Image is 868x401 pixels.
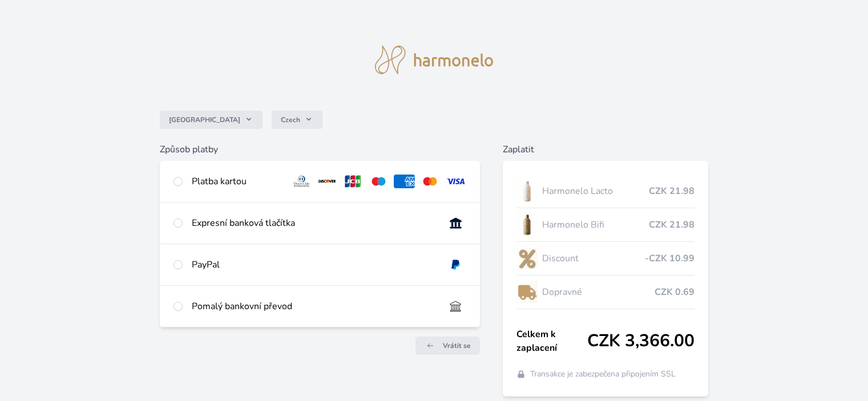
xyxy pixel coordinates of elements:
[160,143,479,156] h6: Způsob platby
[542,252,644,265] span: Discount
[587,331,695,351] span: CZK 3,366.00
[655,285,695,299] span: CZK 0.69
[419,175,441,188] img: mc.svg
[394,175,415,188] img: amex.svg
[530,368,676,380] span: Transakce je zabezpečena připojením SSL
[542,218,648,232] span: Harmonelo Bifi
[375,46,494,74] img: logo.svg
[445,258,466,272] img: paypal.svg
[342,175,364,188] img: jcb.svg
[317,175,338,188] img: discover.svg
[160,111,263,129] button: [GEOGRAPHIC_DATA]
[516,327,587,355] span: Celkem k zaplacení
[445,299,466,313] img: bankTransfer_IBAN.svg
[415,337,480,355] a: Vrátit se
[542,184,648,198] span: Harmonelo Lacto
[192,216,435,230] div: Expresní banková tlačítka
[649,184,695,198] span: CZK 21.98
[645,252,695,265] span: -CZK 10.99
[516,278,538,306] img: delivery-lo.png
[192,299,435,313] div: Pomalý bankovní převod
[516,210,538,239] img: CLEAN_BIFI_se_stinem_x-lo.jpg
[443,341,471,350] span: Vrátit se
[516,177,538,205] img: CLEAN_LACTO_se_stinem_x-hi-lo.jpg
[516,244,538,273] img: discount-lo.png
[192,258,435,272] div: PayPal
[445,175,466,188] img: visa.svg
[272,111,322,129] button: Czech
[169,115,240,124] span: [GEOGRAPHIC_DATA]
[291,175,312,188] img: diners.svg
[445,216,466,230] img: onlineBanking_CZ.svg
[503,143,708,156] h6: Zaplatit
[368,175,389,188] img: maestro.svg
[542,285,654,299] span: Dopravné
[281,115,300,124] span: Czech
[649,218,695,232] span: CZK 21.98
[192,175,282,188] div: Platba kartou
